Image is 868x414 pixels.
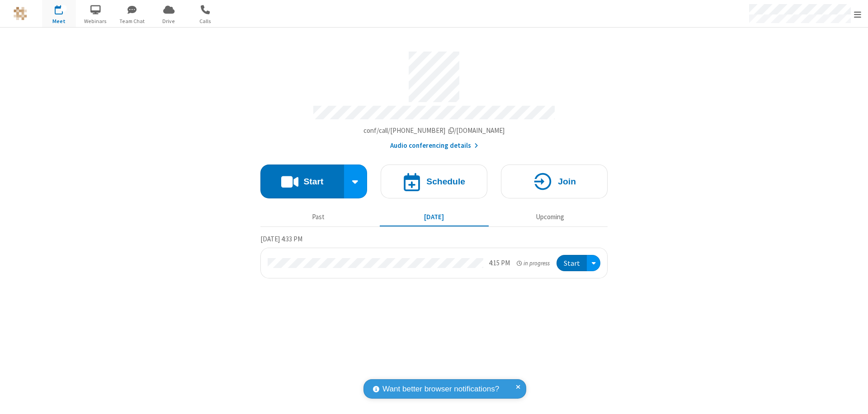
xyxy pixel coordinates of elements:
[382,383,499,395] span: Want better browser notifications?
[501,165,608,198] button: Join
[390,141,478,151] button: Audio conferencing details
[42,17,76,25] span: Meet
[264,208,373,226] button: Past
[189,17,222,25] span: Calls
[489,258,510,268] div: 4:15 PM
[380,208,489,226] button: [DATE]
[557,255,587,272] button: Start
[260,234,608,279] section: Today's Meetings
[363,126,505,136] button: Copy my meeting room linkCopy my meeting room link
[260,165,344,198] button: Start
[845,390,861,408] iframe: Chat
[426,177,465,186] h4: Schedule
[115,17,149,25] span: Team Chat
[381,165,487,198] button: Schedule
[558,177,576,186] h4: Join
[344,165,368,198] div: Start conference options
[495,208,604,226] button: Upcoming
[517,259,550,268] em: in progress
[14,7,27,20] img: QA Selenium DO NOT DELETE OR CHANGE
[152,17,186,25] span: Drive
[79,17,113,25] span: Webinars
[260,235,302,243] span: [DATE] 4:33 PM
[303,177,323,186] h4: Start
[587,255,600,272] div: Open menu
[61,5,67,12] div: 1
[260,45,608,151] section: Account details
[363,126,505,135] span: Copy my meeting room link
